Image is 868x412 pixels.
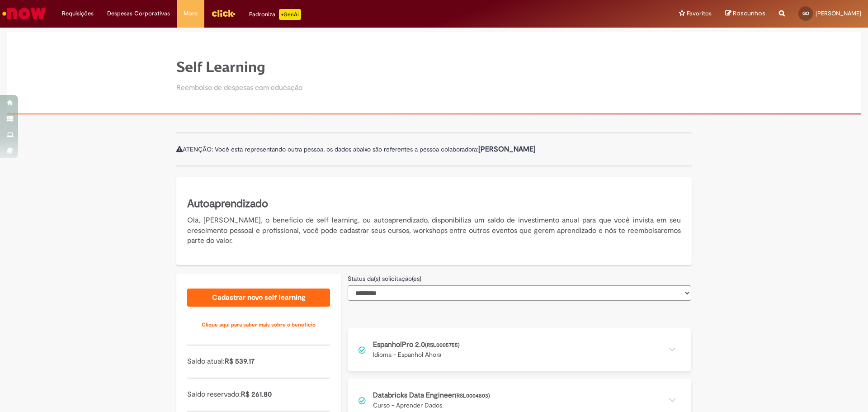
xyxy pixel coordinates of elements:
[687,9,712,18] span: Favoritos
[279,9,301,20] p: +GenAi
[107,9,170,18] span: Despesas Corporativas
[187,316,330,334] a: Clique aqui para saber mais sobre o benefício
[176,84,302,92] h2: Reembolso de despesas com educação
[187,389,330,400] p: Saldo reservado:
[62,9,94,18] span: Requisições
[225,357,255,366] span: R$ 539.17
[348,274,421,283] label: Status da(s) solicitação(es)
[478,145,536,154] b: [PERSON_NAME]
[176,59,302,75] h1: Self Learning
[184,9,198,18] span: More
[816,9,861,17] span: [PERSON_NAME]
[249,9,301,20] div: Padroniza
[241,390,272,399] span: R$ 261.80
[733,9,765,18] span: Rascunhos
[802,10,809,16] span: GO
[187,289,330,307] a: Cadastrar novo self learning
[176,133,692,166] div: ATENÇÃO: Você esta representando outra pessoa, os dados abaixo são referentes a pessoa colaboradora:
[187,196,681,212] h5: Autoaprendizado
[211,6,236,20] img: click_logo_yellow_360x200.png
[187,356,330,367] p: Saldo atual:
[725,9,765,18] a: Rascunhos
[187,215,681,246] p: Olá, [PERSON_NAME], o benefício de self learning, ou autoaprendizado, disponibiliza um saldo de i...
[1,5,47,23] img: ServiceNow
